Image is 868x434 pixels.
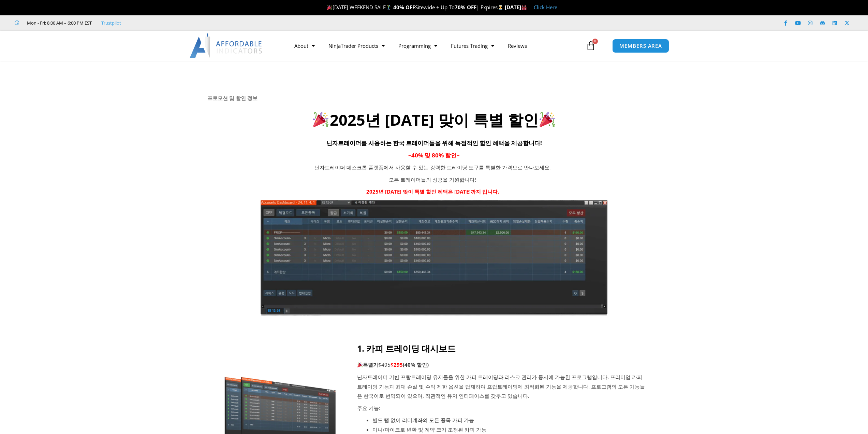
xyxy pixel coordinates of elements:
[207,110,661,130] h2: 2025년 [DATE] 맞이 특별 할인
[505,4,527,11] strong: [DATE]
[411,151,457,159] span: 40% 및 80% 할인
[457,151,460,159] span: –
[619,43,662,48] span: MEMBERS AREA
[403,361,429,368] b: (40% 할인)
[498,5,503,10] img: ⌛
[534,4,557,11] a: Click Here
[357,373,647,401] p: 닌자트레이더 기반 프랍트레이딩 유저들을 위한 카피 트레이딩과 리스크 관리가 동시에 가능한 프로그램입니다. 프리미엄 카피 트레이딩 기능과 최대 손실 및 수익 제한 옵션을 탑재하...
[259,199,608,316] img: KoreanTranslation | Affordable Indicators – NinjaTrader
[313,112,328,127] img: 🎉
[393,4,415,11] strong: 40% OFF
[322,38,392,54] a: NinjaTrader Products
[357,404,647,413] p: 주요 기능:
[326,139,542,147] span: 닌자트레이더를 사용하는 한국 트레이더들을 위해 독점적인 할인 혜택을 제공합니다!
[293,163,573,172] p: 닌자트레이더 데스크톱 플랫폼에서 사용할 수 있는 강력한 트레이딩 도구를 특별한 가격으로 만나보세요.
[386,5,391,10] img: 🏌️‍♂️
[293,175,573,185] p: 모든 트레이더들의 성공을 기원합니다!
[378,361,391,368] span: $495
[101,19,121,27] a: Trustpilot
[444,38,501,54] a: Futures Trading
[408,151,411,159] span: –
[327,5,332,10] img: 🎉
[521,5,527,10] img: 🏭
[25,19,92,27] span: Mon - Fri: 8:00 AM – 6:00 PM EST
[357,362,363,367] img: 🎉
[325,4,504,11] span: [DATE] WEEKEND SALE Sitewide + Up To | Expires
[366,188,499,195] strong: 2025년 [DATE] 맞이 특별 할인 혜택은 [DATE]까지 입니다.
[501,38,534,54] a: Reviews
[612,39,669,53] a: MEMBERS AREA
[540,112,555,127] img: 🎉
[190,33,263,58] img: LogoAI | Affordable Indicators – NinjaTrader
[288,38,322,54] a: About
[391,361,403,368] span: $295
[357,361,378,368] strong: 특별가
[288,38,584,54] nav: Menu
[592,39,598,44] span: 0
[455,4,476,11] strong: 70% OFF
[392,38,444,54] a: Programming
[576,36,606,56] a: 0
[207,95,661,101] h6: 프로모션 및 할인 정보
[372,416,647,425] li: 별도 탭 없이 리더계좌의 모든 종목 카피 가능
[357,342,456,354] strong: 1. 카피 트레이딩 대시보드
